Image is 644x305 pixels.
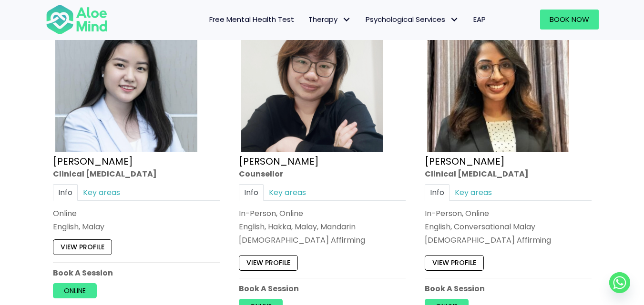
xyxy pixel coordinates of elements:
[55,10,197,152] img: Yen Li Clinical Psychologist
[425,184,450,200] a: Info
[340,13,354,27] span: Therapy: submenu
[239,184,264,200] a: Info
[425,235,592,246] div: [DEMOGRAPHIC_DATA] Affirming
[53,184,78,200] a: Info
[466,10,493,30] a: EAP
[241,10,383,152] img: Yvonne crop Aloe Mind
[239,208,406,219] div: In-Person, Online
[308,14,351,24] span: Therapy
[609,272,630,293] a: Whatsapp
[78,184,125,200] a: Key areas
[425,208,592,219] div: In-Person, Online
[425,255,484,270] a: View profile
[425,168,592,179] div: Clinical [MEDICAL_DATA]
[301,10,358,30] a: TherapyTherapy: submenu
[53,221,220,232] p: English, Malay
[239,221,406,232] p: English, Hakka, Malay, Mandarin
[53,154,133,167] a: [PERSON_NAME]
[202,10,301,30] a: Free Mental Health Test
[366,14,459,24] span: Psychological Services
[358,10,466,30] a: Psychological ServicesPsychological Services: submenu
[550,14,589,24] span: Book Now
[53,283,97,298] a: Online
[448,13,461,27] span: Psychological Services: submenu
[239,168,406,179] div: Counsellor
[425,283,592,294] p: Book A Session
[450,184,497,200] a: Key areas
[239,235,406,246] div: [DEMOGRAPHIC_DATA] Affirming
[53,239,112,255] a: View profile
[53,208,220,219] div: Online
[46,4,108,35] img: Aloe mind Logo
[239,255,298,270] a: View profile
[473,14,486,24] span: EAP
[239,283,406,294] p: Book A Session
[425,154,505,167] a: [PERSON_NAME]
[120,10,493,30] nav: Menu
[264,184,311,200] a: Key areas
[209,14,294,24] span: Free Mental Health Test
[239,154,319,167] a: [PERSON_NAME]
[427,10,569,152] img: croped-Anita_Profile-photo-300×300
[53,168,220,179] div: Clinical [MEDICAL_DATA]
[425,221,592,232] p: English, Conversational Malay
[540,10,599,30] a: Book Now
[53,267,220,278] p: Book A Session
